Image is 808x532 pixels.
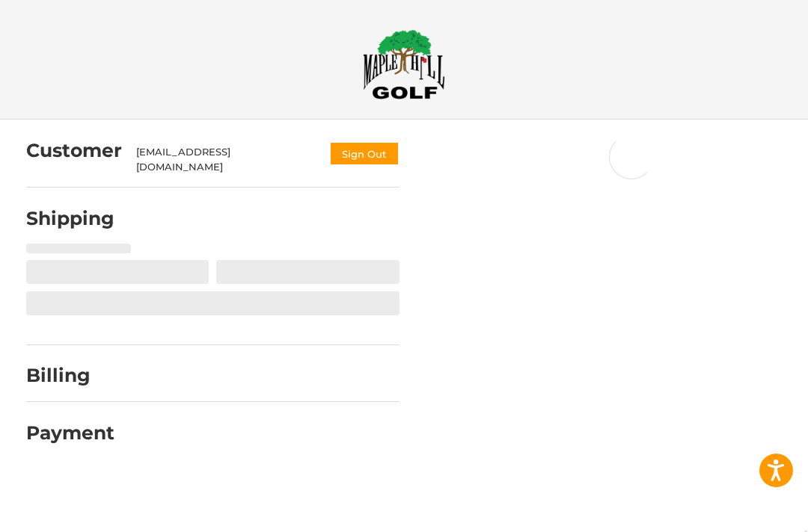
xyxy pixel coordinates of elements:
[329,141,400,166] button: Sign Out
[363,29,445,99] img: Maple Hill Golf
[26,207,114,230] h2: Shipping
[26,364,114,387] h2: Billing
[26,139,122,162] h2: Customer
[26,421,114,445] h2: Payment
[136,145,314,174] div: [EMAIL_ADDRESS][DOMAIN_NAME]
